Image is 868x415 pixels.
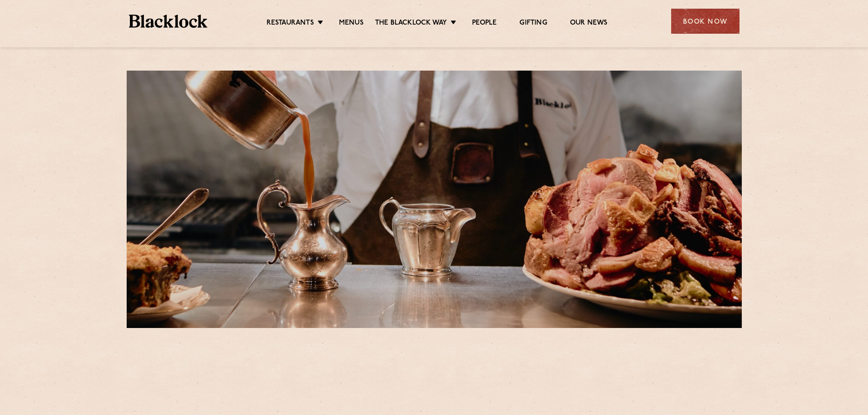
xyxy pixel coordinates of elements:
a: Gifting [519,19,547,29]
img: BL_Textured_Logo-footer-cropped.svg [129,15,208,28]
a: Menus [339,19,364,29]
a: People [472,19,497,29]
a: The Blacklock Way [375,19,447,29]
a: Our News [570,19,608,29]
a: Restaurants [267,19,314,29]
div: Book Now [671,9,740,34]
